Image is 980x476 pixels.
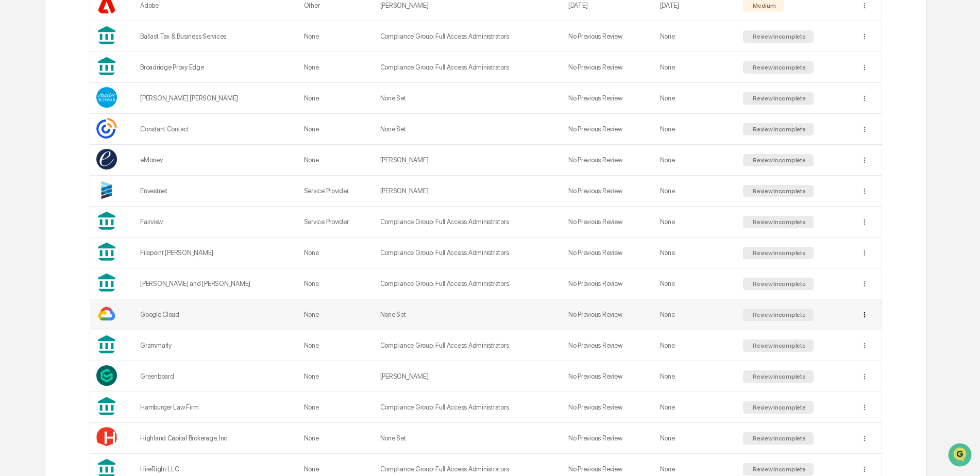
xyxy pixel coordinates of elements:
td: No Previous Review [562,176,654,207]
td: None Set [374,83,562,114]
td: No Previous Review [562,361,654,392]
img: Vendor Logo [96,149,117,169]
img: Vendor Logo [96,427,117,448]
div: Review Incomplete [751,404,806,411]
a: Powered byPylon [73,174,125,182]
td: Compliance Group: Full Access Administrators [374,330,562,361]
td: No Previous Review [562,423,654,454]
div: Highland Capital Brokerage, Inc. [140,434,292,442]
td: None [298,145,374,176]
td: None [298,299,374,330]
td: None [298,330,374,361]
td: Compliance Group: Full Access Administrators [374,392,562,423]
div: Start new chat [35,79,169,89]
td: No Previous Review [562,207,654,237]
td: No Previous Review [562,145,654,176]
div: Envestnet [140,187,292,195]
div: Ballast Tax & Business Services [140,32,292,40]
td: No Previous Review [562,299,654,330]
span: Attestations [85,130,128,140]
td: Compliance Group: Full Access Administrators [374,268,562,299]
img: Vendor Logo [96,303,117,324]
iframe: Open customer support [947,442,975,470]
td: Service Provider [298,207,374,237]
div: Broadridge Proxy Edge [140,63,292,71]
td: None [654,52,737,83]
div: We're available if you need us! [35,89,130,97]
div: [PERSON_NAME] and [PERSON_NAME] [140,280,292,287]
td: None [654,237,737,268]
div: Review Incomplete [751,435,806,442]
td: No Previous Review [562,268,654,299]
img: 1746055101610-c473b297-6a78-478c-a979-82029cc54cd1 [10,79,29,97]
div: Review Incomplete [751,466,806,473]
span: Pylon [103,175,125,182]
div: Google Cloud [140,311,292,318]
div: Medium [751,2,775,9]
td: None [298,361,374,392]
div: Review Incomplete [751,157,806,164]
td: No Previous Review [562,83,654,114]
td: No Previous Review [562,21,654,52]
td: None Set [374,299,562,330]
div: Hamburger Law Firm [140,403,292,411]
td: None [654,392,737,423]
div: HireRight LLC [140,465,292,473]
img: Vendor Logo [96,365,117,386]
div: 🗄️ [75,131,83,139]
div: Greenboard [140,372,292,380]
td: None [654,83,737,114]
td: No Previous Review [562,392,654,423]
div: Grammarly [140,342,292,349]
td: None [654,423,737,454]
td: None [654,114,737,145]
td: None [298,83,374,114]
div: Review Incomplete [751,342,806,349]
td: Compliance Group: Full Access Administrators [374,207,562,237]
td: Service Provider [298,176,374,207]
td: None [654,268,737,299]
span: Preclearance [21,130,66,140]
td: No Previous Review [562,52,654,83]
td: None [654,361,737,392]
td: Compliance Group: Full Access Administrators [374,52,562,83]
td: None [298,268,374,299]
td: No Previous Review [562,330,654,361]
a: 🔎Data Lookup [6,145,69,164]
td: None [654,207,737,237]
div: Review Incomplete [751,280,806,287]
td: None [298,21,374,52]
div: Review Incomplete [751,64,806,71]
td: None [298,423,374,454]
div: 🖐️ [10,131,19,139]
td: None [654,176,737,207]
div: Filepoint [PERSON_NAME] [140,249,292,257]
td: No Previous Review [562,114,654,145]
td: [PERSON_NAME] [374,176,562,207]
td: None [654,330,737,361]
div: Review Incomplete [751,95,806,102]
td: None [298,237,374,268]
td: [PERSON_NAME] [374,361,562,392]
div: eMoney [140,156,292,164]
div: Constant Contact [140,125,292,133]
td: None Set [374,423,562,454]
td: None [654,145,737,176]
button: Start new chat [175,82,188,94]
div: Review Incomplete [751,249,806,257]
div: Review Incomplete [751,33,806,40]
img: Vendor Logo [96,118,117,139]
span: Data Lookup [21,149,65,160]
td: None [298,52,374,83]
img: Vendor Logo [96,180,117,200]
td: None [654,299,737,330]
div: 🔎 [10,150,19,159]
div: Adobe [140,2,292,9]
td: None [654,21,737,52]
div: Review Incomplete [751,373,806,380]
img: Vendor Logo [96,87,117,108]
div: Review Incomplete [751,126,806,133]
td: None [298,392,374,423]
div: [PERSON_NAME] [PERSON_NAME] [140,94,292,102]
